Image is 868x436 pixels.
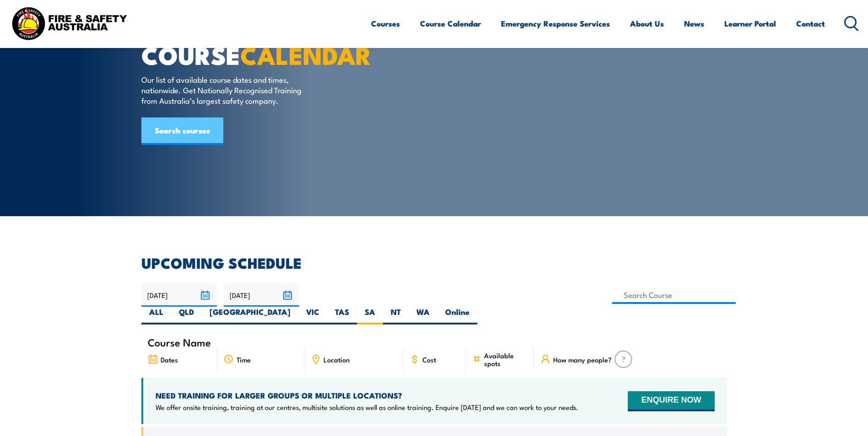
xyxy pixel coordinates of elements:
a: Contact [796,11,825,36]
input: Search Course [612,286,736,304]
a: Courses [371,11,400,36]
a: Course Calendar [420,11,481,36]
span: How many people? [553,356,612,363]
span: Course Name [148,338,211,346]
p: We offer onsite training, training at our centres, multisite solutions as well as online training... [156,403,578,412]
span: Available spots [484,351,528,367]
span: Cost [422,356,436,363]
span: Time [237,356,251,363]
input: From date [141,283,217,307]
p: Our list of available course dates and times, nationwide. Get Nationally Recognised Training from... [141,74,308,106]
input: To date [224,283,299,307]
a: News [684,11,704,36]
button: ENQUIRE NOW [628,391,714,411]
label: SA [357,307,383,324]
label: TAS [327,307,357,324]
label: VIC [298,307,327,324]
strong: CALENDAR [240,35,372,73]
h4: NEED TRAINING FOR LARGER GROUPS OR MULTIPLE LOCATIONS? [156,390,578,400]
label: WA [409,307,437,324]
span: Location [323,356,350,363]
h1: COURSE [141,44,367,65]
h2: UPCOMING SCHEDULE [141,256,727,269]
a: About Us [630,11,664,36]
span: Dates [161,356,178,363]
a: Emergency Response Services [501,11,610,36]
label: ALL [141,307,171,324]
label: [GEOGRAPHIC_DATA] [202,307,298,324]
label: NT [383,307,409,324]
a: Learner Portal [724,11,776,36]
a: Search courses [141,117,223,145]
label: QLD [171,307,202,324]
label: Online [437,307,477,324]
